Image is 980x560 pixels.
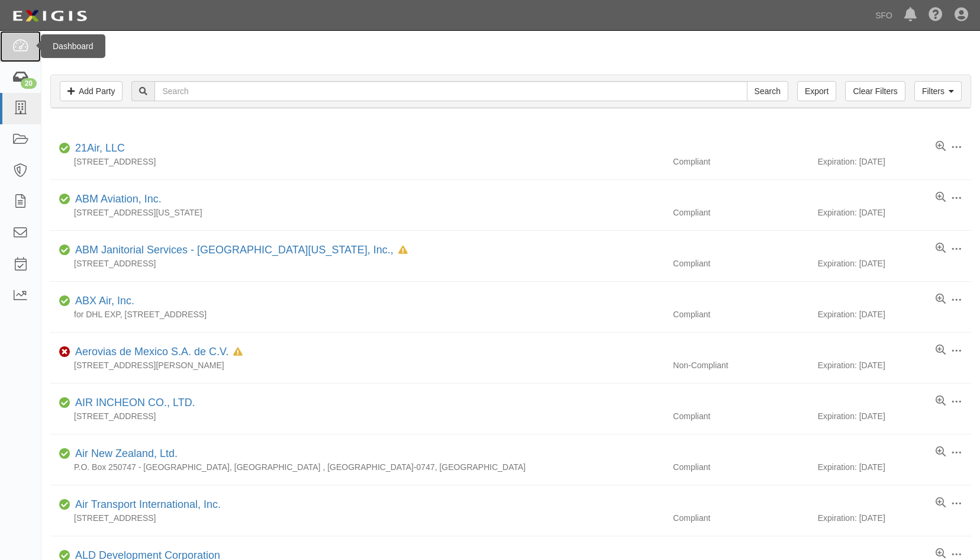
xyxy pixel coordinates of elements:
[936,395,946,407] a: View results summary
[70,497,221,513] div: Air Transport International, Inc.
[664,461,817,473] div: Compliant
[664,156,817,168] div: Compliant
[818,156,971,168] div: Expiration: [DATE]
[70,446,178,462] div: Air New Zealand, Ltd.
[818,461,971,473] div: Expiration: [DATE]
[75,448,178,459] a: Air New Zealand, Ltd.
[75,397,195,408] a: AIR INCHEON CO., LTD.
[59,450,70,458] i: Compliant
[50,512,664,524] div: [STREET_ADDRESS]
[59,501,70,509] i: Compliant
[818,410,971,422] div: Expiration: [DATE]
[818,359,971,371] div: Expiration: [DATE]
[70,192,162,207] div: ABM Aviation, Inc.
[869,4,898,27] a: SFO
[50,207,664,218] div: [STREET_ADDRESS][US_STATE]
[818,512,971,524] div: Expiration: [DATE]
[70,294,134,309] div: ABX Air, Inc.
[914,81,962,101] a: Filters
[50,44,971,60] h1: Parties
[70,395,195,411] div: AIR INCHEON CO., LTD.
[59,195,70,204] i: Compliant
[818,207,971,218] div: Expiration: [DATE]
[936,294,946,305] a: View results summary
[21,78,37,89] div: 20
[75,346,228,358] a: Aerovias de Mexico S.A. de C.V.
[70,141,125,156] div: 21Air, LLC
[50,308,664,320] div: for DHL EXP, [STREET_ADDRESS]
[818,308,971,320] div: Expiration: [DATE]
[664,258,817,269] div: Compliant
[59,552,70,560] i: Compliant
[664,308,817,320] div: Compliant
[845,81,905,101] a: Clear Filters
[936,192,946,204] a: View results summary
[797,81,836,101] a: Export
[664,359,817,371] div: Non-Compliant
[936,345,946,356] a: View results summary
[50,258,664,269] div: [STREET_ADDRESS]
[50,359,664,371] div: [STREET_ADDRESS][PERSON_NAME]
[70,345,243,360] div: Aerovias de Mexico S.A. de C.V.
[60,81,122,101] a: Add Party
[936,497,946,509] a: View results summary
[747,81,788,101] input: Search
[50,461,664,473] div: P.O. Box 250747 - [GEOGRAPHIC_DATA], [GEOGRAPHIC_DATA] , [GEOGRAPHIC_DATA]-0747, [GEOGRAPHIC_DATA]
[75,295,134,307] a: ABX Air, Inc.
[936,243,946,255] a: View results summary
[59,348,70,356] i: Non-Compliant
[936,548,946,560] a: View results summary
[75,142,125,154] a: 21Air, LLC
[818,258,971,269] div: Expiration: [DATE]
[929,8,943,22] i: Help Center - Complianz
[233,348,243,356] i: In Default since 05/08/2025
[59,399,70,407] i: Compliant
[70,243,408,258] div: ABM Janitorial Services - Northern California, Inc.,
[50,156,664,168] div: [STREET_ADDRESS]
[664,410,817,422] div: Compliant
[154,81,747,101] input: Search
[664,512,817,524] div: Compliant
[936,446,946,458] a: View results summary
[59,144,70,153] i: Compliant
[664,207,817,218] div: Compliant
[75,193,162,205] a: ABM Aviation, Inc.
[59,297,70,305] i: Compliant
[50,410,664,422] div: [STREET_ADDRESS]
[41,34,105,58] div: Dashboard
[936,141,946,153] a: View results summary
[59,246,70,255] i: Compliant
[9,5,91,27] img: logo-5460c22ac91f19d4615b14bd174203de0afe785f0fc80cf4dbbc73dc1793850b.png
[75,244,394,256] a: ABM Janitorial Services - [GEOGRAPHIC_DATA][US_STATE], Inc.,
[398,246,408,255] i: In Default since 11/14/2024
[75,498,221,510] a: Air Transport International, Inc.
